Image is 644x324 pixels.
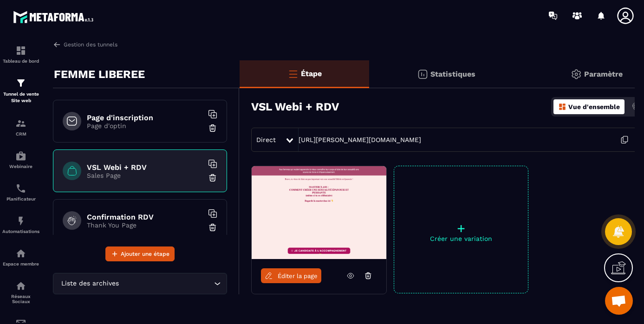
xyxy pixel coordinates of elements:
[417,69,428,80] img: stats.20deebd0.svg
[15,280,26,292] img: social-network
[2,38,39,71] a: formationformationTableau de bord
[394,235,528,242] p: Créer une variation
[121,279,212,289] input: Search for option
[568,103,620,110] p: Vue d'ensemble
[87,113,203,122] h6: Page d'inscription
[15,215,26,227] img: automations
[15,118,26,129] img: formation
[287,68,299,79] img: bars-o.4a397970.svg
[571,69,582,80] img: setting-gr.5f69749f.svg
[105,246,175,261] button: Ajouter une étape
[208,223,217,232] img: trash
[261,268,321,283] a: Éditer la page
[2,273,39,311] a: social-networksocial-networkRéseaux Sociaux
[430,70,475,78] p: Statistiques
[87,172,203,179] p: Sales Page
[2,196,39,201] p: Planificateur
[2,58,39,64] p: Tableau de bord
[2,208,39,241] a: automationsautomationsAutomatisations
[2,71,39,111] a: formationformationTunnel de vente Site web
[13,8,97,26] img: logo
[2,294,39,304] p: Réseaux Sociaux
[2,176,39,208] a: schedulerschedulerPlanificateur
[251,100,339,113] h3: VSL Webi + RDV
[605,287,633,315] div: Ouvrir le chat
[256,136,276,143] span: Direct
[299,136,421,143] a: [URL][PERSON_NAME][DOMAIN_NAME]
[87,163,203,172] h6: VSL Webi + RDV
[121,249,169,259] span: Ajouter une étape
[2,229,39,234] p: Automatisations
[87,213,203,221] h6: Confirmation RDV
[53,40,61,49] img: arrow
[15,183,26,194] img: scheduler
[558,103,566,111] img: dashboard-orange.40269519.svg
[2,131,39,136] p: CRM
[87,221,203,229] p: Thank You Page
[87,122,203,130] p: Page d'optin
[208,173,217,182] img: trash
[15,78,26,89] img: formation
[53,40,117,49] a: Gestion des tunnels
[53,273,227,294] div: Search for option
[2,91,39,104] p: Tunnel de vente Site web
[54,65,145,84] p: FEMME LIBEREE
[15,248,26,259] img: automations
[394,222,528,235] p: +
[278,272,318,279] span: Éditer la page
[59,279,121,289] span: Liste des archives
[584,70,623,78] p: Paramètre
[15,45,26,56] img: formation
[252,166,386,259] img: image
[15,150,26,162] img: automations
[301,69,322,78] p: Étape
[2,164,39,169] p: Webinaire
[2,261,39,266] p: Espace membre
[2,143,39,176] a: automationsautomationsWebinaire
[631,103,640,111] img: actions.d6e523a2.png
[2,111,39,143] a: formationformationCRM
[2,241,39,273] a: automationsautomationsEspace membre
[208,123,217,133] img: trash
